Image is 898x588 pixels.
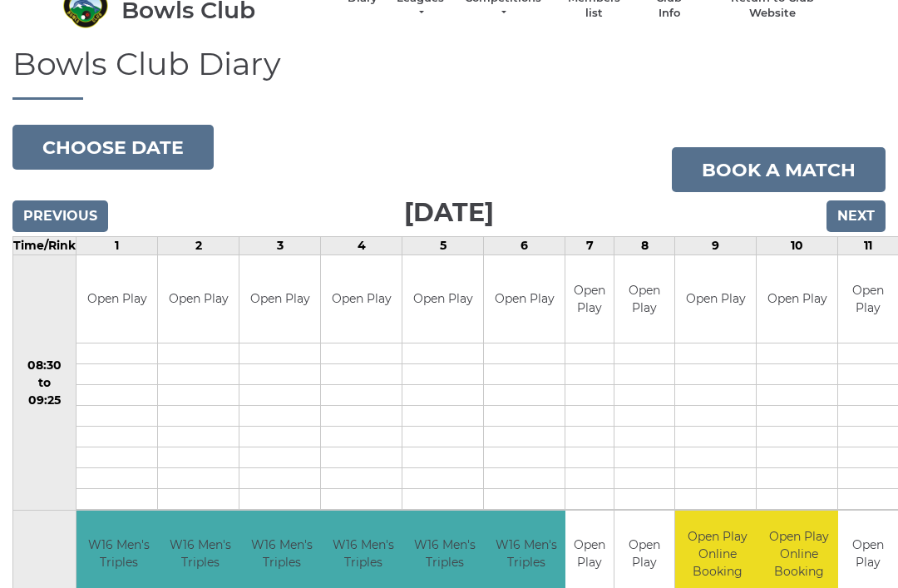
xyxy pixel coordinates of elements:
[826,200,886,232] input: Next
[321,237,402,255] td: 4
[757,255,837,343] td: Open Play
[76,255,157,343] td: Open Play
[13,255,76,511] td: 08:30 to 09:25
[757,237,838,255] td: 10
[321,255,402,343] td: Open Play
[614,255,674,343] td: Open Play
[402,237,484,255] td: 5
[675,255,756,343] td: Open Play
[239,237,321,255] td: 3
[13,237,76,255] td: Time/Rink
[76,237,158,255] td: 1
[838,255,898,343] td: Open Play
[672,147,886,192] a: Book a match
[12,200,108,232] input: Previous
[402,255,483,343] td: Open Play
[239,255,320,343] td: Open Play
[484,255,565,343] td: Open Play
[12,47,886,101] h1: Bowls Club Diary
[158,237,239,255] td: 2
[158,255,239,343] td: Open Play
[614,237,675,255] td: 8
[675,237,757,255] td: 9
[484,237,565,255] td: 6
[12,125,214,170] button: Choose date
[565,255,614,343] td: Open Play
[565,237,614,255] td: 7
